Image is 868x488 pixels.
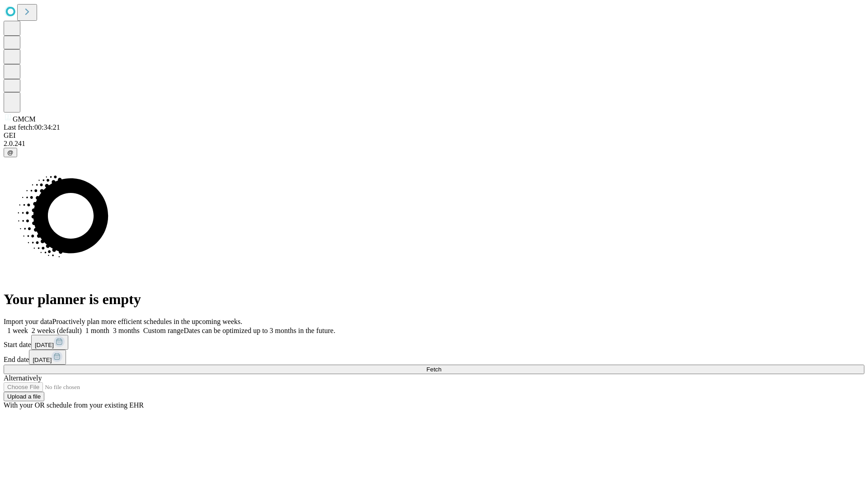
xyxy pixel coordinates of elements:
[113,327,140,334] span: 3 months
[31,335,68,350] button: [DATE]
[4,401,144,409] span: With your OR schedule from your existing EHR
[29,350,66,365] button: [DATE]
[7,149,14,156] span: @
[143,327,184,334] span: Custom range
[4,148,17,157] button: @
[85,327,109,334] span: 1 month
[7,327,28,334] span: 1 week
[4,335,864,350] div: Start date
[4,291,864,308] h1: Your planner is empty
[32,327,82,334] span: 2 weeks (default)
[184,327,335,334] span: Dates can be optimized up to 3 months in the future.
[35,342,54,348] span: [DATE]
[4,392,44,401] button: Upload a file
[4,123,60,131] span: Last fetch: 00:34:21
[33,357,52,363] span: [DATE]
[4,140,864,148] div: 2.0.241
[4,131,864,140] div: GEI
[4,374,42,382] span: Alternatively
[4,350,864,365] div: End date
[52,318,242,325] span: Proactively plan more efficient schedules in the upcoming weeks.
[4,318,52,325] span: Import your data
[426,366,441,373] span: Fetch
[4,365,864,374] button: Fetch
[13,115,36,123] span: GMCM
